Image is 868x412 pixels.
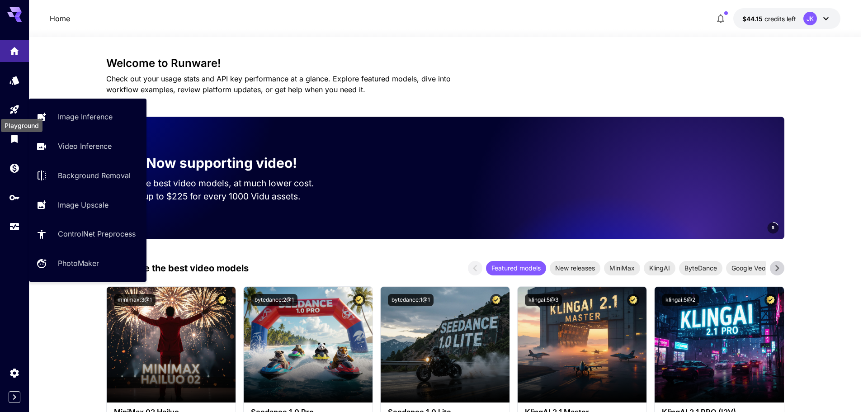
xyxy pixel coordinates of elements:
[550,263,600,273] span: New releases
[381,287,509,403] img: alt
[772,224,774,231] span: 5
[58,199,108,210] p: Image Upscale
[9,391,20,403] button: Expand sidebar
[216,294,228,306] button: Certified Model – Vetted for best performance and includes a commercial license.
[490,294,502,306] button: Certified Model – Vetted for best performance and includes a commercial license.
[50,13,70,24] p: Home
[29,135,146,157] a: Video Inference
[9,104,20,115] div: Playground
[114,294,156,306] button: minimax:3@1
[353,294,365,306] button: Certified Model – Vetted for best performance and includes a commercial license.
[764,15,796,23] span: credits left
[58,141,112,152] p: Video Inference
[58,111,113,122] p: Image Inference
[742,15,764,23] span: $44.15
[1,119,42,132] div: Playground
[58,228,136,239] p: ControlNet Preprocess
[146,153,297,173] p: Now supporting video!
[742,14,796,24] div: $44.14725
[106,74,451,94] span: Check out your usage stats and API key performance at a glance. Explore featured models, dive int...
[604,263,640,273] span: MiniMax
[58,258,99,269] p: PhotoMaker
[9,133,20,144] div: Library
[679,263,722,273] span: ByteDance
[121,177,331,190] p: Run the best video models, at much lower cost.
[803,12,817,25] div: JK
[29,252,146,275] a: PhotoMaker
[106,261,249,275] p: Test drive the best video models
[627,294,639,306] button: Certified Model – Vetted for best performance and includes a commercial license.
[251,294,297,306] button: bytedance:2@1
[50,13,70,24] nav: breadcrumb
[121,190,331,203] p: Save up to $225 for every 1000 Vidu assets.
[9,367,20,379] div: Settings
[518,287,646,403] img: alt
[655,287,783,403] img: alt
[58,170,131,181] p: Background Removal
[764,294,777,306] button: Certified Model – Vetted for best performance and includes a commercial license.
[9,192,20,203] div: API Keys
[733,8,840,29] button: $44.14725
[662,294,699,306] button: klingai:5@2
[388,294,434,306] button: bytedance:1@1
[9,45,20,57] div: Home
[29,194,146,216] a: Image Upscale
[486,263,546,273] span: Featured models
[9,75,20,86] div: Models
[726,263,771,273] span: Google Veo
[244,287,373,403] img: alt
[9,221,20,232] div: Usage
[106,57,784,70] h3: Welcome to Runware!
[525,294,562,306] button: klingai:5@3
[29,106,146,128] a: Image Inference
[29,165,146,187] a: Background Removal
[29,223,146,245] a: ControlNet Preprocess
[107,287,236,403] img: alt
[644,263,675,273] span: KlingAI
[9,162,20,174] div: Wallet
